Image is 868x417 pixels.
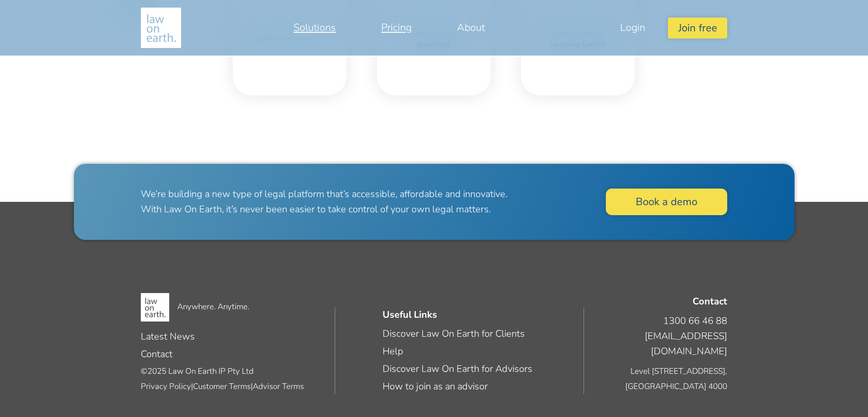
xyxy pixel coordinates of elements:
address: Level [STREET_ADDRESS] , [GEOGRAPHIC_DATA] 4000 [591,364,727,394]
a: Customer Terms [193,381,251,392]
a: Latest News [141,330,195,343]
img: Making legal services accessible to everyone, anywhere, anytime [141,8,181,48]
a: Contact [141,348,173,360]
a: How to join as an advisor [383,380,488,393]
a: Solutions [271,16,358,39]
img: law-on-earth-logo-small.png [141,293,169,322]
a: About [434,16,508,39]
h5: Useful Links [383,307,535,322]
a: Help [383,345,403,358]
button: Join free [668,18,727,38]
a: Book a demo [606,189,727,215]
a: Advisor Terms [253,381,304,392]
p: © 2025 Law On Earth IP Pty Ltd | | [141,364,327,394]
address: 1300 66 46 88 [591,313,727,359]
a: [EMAIL_ADDRESS][DOMAIN_NAME] [645,330,727,358]
a: Discover Law On Earth for Advisors [383,362,532,375]
p: We’re building a new type of legal platform that’s accessible, affordable and innovative. With La... [141,187,527,217]
p: Anywhere. Anytime. [141,293,327,322]
h5: Contact [591,294,727,309]
a: Login [597,16,668,39]
a: Discover Law On Earth for Clients [383,327,525,340]
a: Privacy Policy [141,381,191,392]
a: Pricing [358,16,434,39]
